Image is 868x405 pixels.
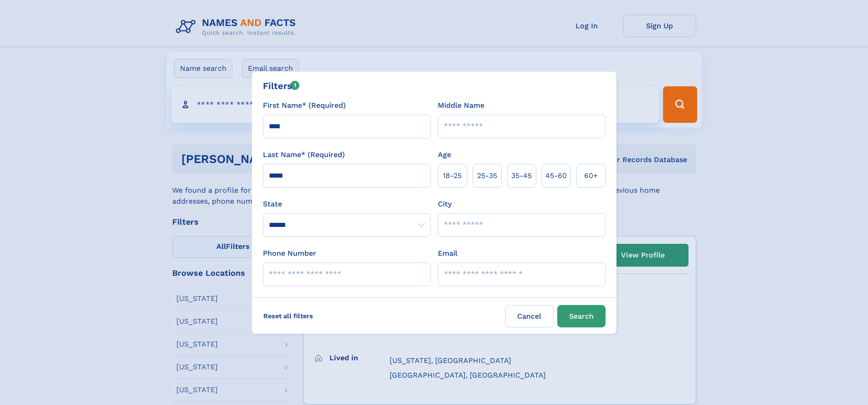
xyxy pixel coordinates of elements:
span: 35‑45 [511,170,532,181]
label: Age [438,149,451,160]
label: Email [438,248,457,259]
span: 45‑60 [545,170,567,181]
label: City [438,199,452,210]
button: Search [557,305,606,327]
span: 18‑25 [443,170,462,181]
label: State [263,199,431,210]
label: Middle Name [438,100,484,111]
div: Filters [263,79,300,93]
label: First Name* (Required) [263,100,346,111]
span: 25‑35 [477,170,497,181]
label: Reset all filters [257,305,319,327]
label: Phone Number [263,248,316,259]
label: Cancel [505,305,554,327]
label: Last Name* (Required) [263,149,345,160]
span: 60+ [584,170,598,181]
